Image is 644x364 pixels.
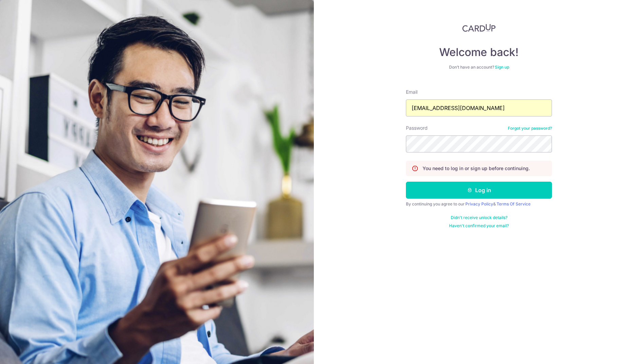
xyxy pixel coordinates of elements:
label: Password [406,125,428,131]
a: Terms Of Service [497,201,531,206]
img: CardUp Logo [462,24,496,32]
input: Enter your Email [406,99,552,116]
p: You need to log in or sign up before continuing. [423,165,530,172]
label: Email [406,89,417,95]
a: Sign up [495,65,509,70]
a: Didn't receive unlock details? [451,215,507,220]
a: Privacy Policy [465,201,493,206]
button: Log in [406,182,552,199]
h4: Welcome back! [406,45,552,59]
div: By continuing you agree to our & [406,201,552,207]
div: Don’t have an account? [406,65,552,70]
a: Forgot your password? [508,126,552,131]
a: Haven't confirmed your email? [449,223,509,229]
